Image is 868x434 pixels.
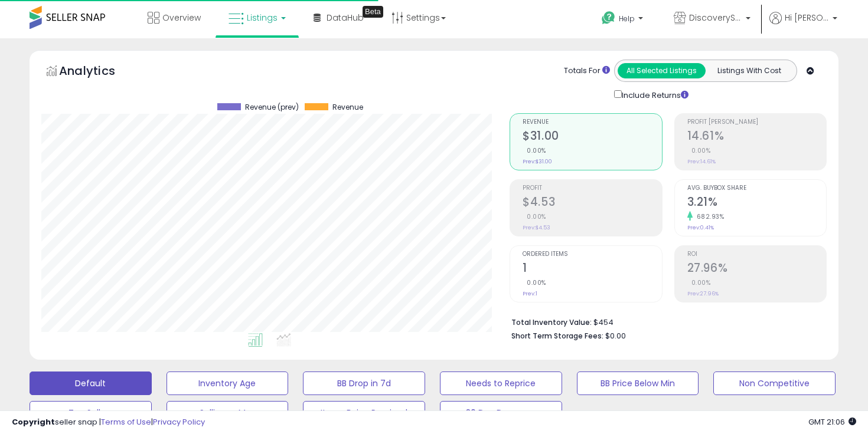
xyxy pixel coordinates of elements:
small: Prev: 1 [523,290,537,297]
button: Non Competitive [713,371,836,395]
b: Total Inventory Value: [511,317,592,327]
button: Listings With Cost [705,63,793,78]
div: Totals For [564,65,610,77]
h5: Analytics [59,63,138,82]
small: 0.00% [687,278,711,287]
div: seller snap | | [12,417,205,428]
button: BB Drop in 7d [303,371,425,395]
span: $0.00 [605,330,626,341]
small: 0.00% [687,146,711,155]
h2: 27.96% [687,261,826,277]
a: Help [592,2,655,38]
h2: $4.53 [523,195,661,211]
a: Terms of Use [101,416,151,428]
span: Avg. Buybox Share [687,185,826,192]
a: Privacy Policy [153,416,205,428]
small: Prev: 0.41% [687,224,714,231]
small: 0.00% [523,212,546,221]
span: Revenue [332,103,363,111]
button: Items Being Repriced [303,401,425,425]
button: Selling @ Max [167,401,289,425]
button: Top Sellers [30,401,152,425]
div: Tooltip anchor [363,6,383,18]
small: 0.00% [523,146,546,155]
button: Needs to Reprice [440,371,562,395]
small: Prev: $31.00 [523,158,552,165]
small: 0.00% [523,278,546,287]
strong: Copyright [12,416,55,428]
b: Short Term Storage Fees: [511,331,603,341]
small: 682.93% [693,212,725,221]
a: Hi [PERSON_NAME] [769,12,837,38]
small: Prev: 14.61% [687,158,716,165]
button: All Selected Listings [618,63,706,78]
span: Revenue [523,119,661,126]
span: Help [619,14,635,24]
span: Profit [523,185,661,192]
span: Profit [PERSON_NAME] [687,119,826,126]
div: Include Returns [605,88,703,101]
h2: $31.00 [523,129,661,145]
span: Listings [247,12,278,24]
button: Default [30,371,152,395]
span: DataHub [327,12,364,24]
span: DiscoveryShop [GEOGRAPHIC_DATA] [689,12,742,24]
span: 2025-09-14 21:06 GMT [808,416,856,428]
small: Prev: $4.53 [523,224,550,231]
span: Revenue (prev) [245,103,299,111]
h2: 1 [523,261,661,277]
span: Overview [162,12,201,24]
span: Ordered Items [523,251,661,258]
button: BB Price Below Min [577,371,699,395]
i: Get Help [601,11,616,25]
h2: 14.61% [687,129,826,145]
button: 30 Day Decrease [440,401,562,425]
span: ROI [687,251,826,258]
button: Inventory Age [167,371,289,395]
h2: 3.21% [687,195,826,211]
span: Hi [PERSON_NAME] [785,12,829,24]
li: $454 [511,314,818,328]
small: Prev: 27.96% [687,290,719,297]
